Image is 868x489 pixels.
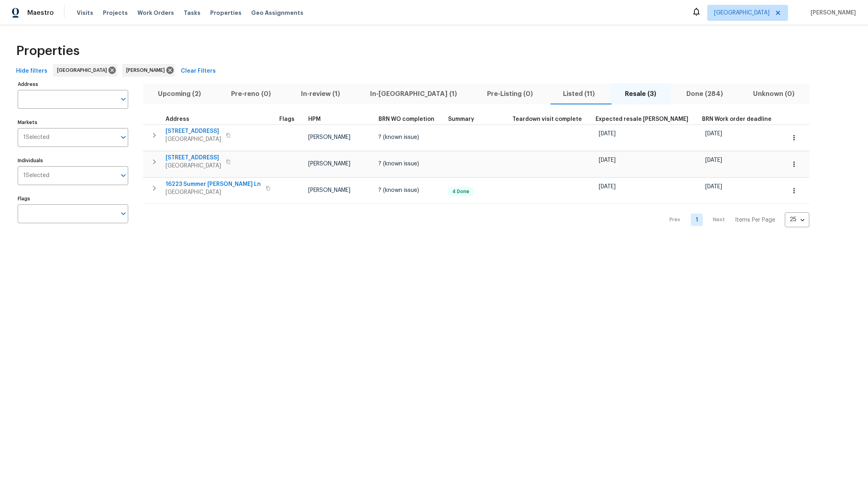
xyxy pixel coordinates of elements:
[166,154,221,162] span: [STREET_ADDRESS]
[18,158,128,163] label: Individuals
[251,9,303,17] span: Geo Assignments
[735,216,775,224] p: Items Per Page
[23,172,49,179] span: 1 Selected
[13,64,51,79] button: Hide filters
[126,66,168,74] span: [PERSON_NAME]
[166,162,221,170] span: [GEOGRAPHIC_DATA]
[662,209,809,231] nav: Pagination Navigation
[122,64,175,77] div: [PERSON_NAME]
[166,180,261,188] span: 16223 Summer [PERSON_NAME] Ln
[181,66,216,76] span: Clear Filters
[178,64,219,79] button: Clear Filters
[512,116,582,122] span: Teardown visit complete
[785,209,809,230] div: 25
[103,9,128,17] span: Projects
[714,9,770,17] span: [GEOGRAPHIC_DATA]
[702,116,772,122] span: BRN Work order deadline
[308,187,350,193] span: [PERSON_NAME]
[166,188,261,196] span: [GEOGRAPHIC_DATA]
[221,88,281,100] span: Pre-reno (0)
[599,184,616,189] span: [DATE]
[807,9,856,17] span: [PERSON_NAME]
[379,134,419,140] span: ? (known issue)
[379,116,434,122] span: BRN WO completion
[118,170,129,181] button: Open
[743,88,805,100] span: Unknown (0)
[166,127,221,135] span: [STREET_ADDRESS]
[118,132,129,143] button: Open
[279,116,295,122] span: Flags
[77,9,93,17] span: Visits
[308,116,321,122] span: HPM
[691,214,703,226] a: Goto page 1
[360,88,467,100] span: In-[GEOGRAPHIC_DATA] (1)
[705,157,722,163] span: [DATE]
[16,47,80,55] span: Properties
[118,208,129,219] button: Open
[553,88,605,100] span: Listed (11)
[596,116,688,122] span: Expected resale [PERSON_NAME]
[379,187,419,193] span: ? (known issue)
[477,88,543,100] span: Pre-Listing (0)
[53,64,117,77] div: [GEOGRAPHIC_DATA]
[308,134,350,140] span: [PERSON_NAME]
[599,157,616,163] span: [DATE]
[614,88,666,100] span: Resale (3)
[118,94,129,105] button: Open
[16,66,47,76] span: Hide filters
[308,161,350,167] span: [PERSON_NAME]
[448,116,474,122] span: Summary
[184,10,201,16] span: Tasks
[705,131,722,137] span: [DATE]
[18,196,128,201] label: Flags
[27,9,54,17] span: Maestro
[449,188,473,195] span: 4 Done
[166,116,189,122] span: Address
[210,9,242,17] span: Properties
[137,9,174,17] span: Work Orders
[148,88,211,100] span: Upcoming (2)
[166,135,221,143] span: [GEOGRAPHIC_DATA]
[57,66,110,74] span: [GEOGRAPHIC_DATA]
[18,120,128,125] label: Markets
[379,161,419,167] span: ? (known issue)
[676,88,733,100] span: Done (284)
[18,82,128,87] label: Address
[599,131,616,137] span: [DATE]
[705,184,722,189] span: [DATE]
[23,134,49,141] span: 1 Selected
[291,88,350,100] span: In-review (1)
